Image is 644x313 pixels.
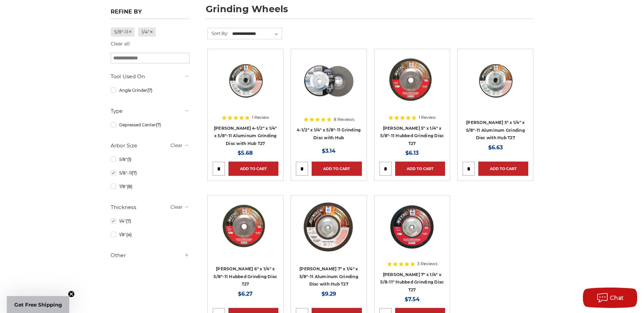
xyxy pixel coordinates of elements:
[379,54,445,120] a: 5" x 1/4" x 5/8"-11 Hubbed Grinding Disc T27 620110
[111,84,189,96] a: Angle Grinder
[132,170,137,175] span: (7)
[126,232,132,237] span: (4)
[383,54,441,108] img: 5" x 1/4" x 5/8"-11 Hubbed Grinding Disc T27 620110
[111,72,189,81] h5: Tool Used On
[111,27,135,37] a: 5/8"-11
[395,162,445,176] a: Add to Cart
[213,54,278,120] a: Aluminum Grinding Wheel with Hub
[583,288,637,308] button: Chat
[213,200,278,266] a: 6" grinding wheel with hub
[334,118,354,122] span: 8 Reviews
[301,54,356,108] img: BHA 4.5 Inch Grinding Wheel with 5/8 inch hub
[380,126,444,146] a: [PERSON_NAME] 5" x 1/4" x 5/8"-11 Hubbed Grinding Disc T27
[214,266,277,287] a: [PERSON_NAME] 6" x 1/4" x 5/8"-11 Hubbed Grinding Disc T27
[111,142,189,150] h5: Arbor Size
[380,272,444,292] a: [PERSON_NAME] 7" x 1/4" x 5/8-11" Hubbed Grinding Disc T27
[111,8,189,19] h5: Refine by
[228,162,278,176] a: Add to Cart
[216,200,274,254] img: 6" grinding wheel with hub
[111,203,189,211] h5: Thickness
[111,251,189,259] h5: Other
[111,41,130,47] a: Clear all
[7,296,69,313] div: Get Free ShippingClose teaser
[312,162,362,176] a: Add to Cart
[300,200,357,254] img: 7" Aluminum Grinding Wheel with Hub
[238,291,253,297] span: $6.27
[405,150,419,156] span: $6.13
[111,119,189,131] a: Depressed Center
[111,107,189,115] h5: Type
[156,122,161,127] span: (7)
[379,200,445,266] a: 7" x 1/4" x 5/8"-11 Grinding Disc with Hub
[610,295,624,301] span: Chat
[170,142,183,148] a: Clear
[138,27,156,37] a: 1/4"
[111,229,189,241] a: 1/8"
[14,301,62,308] span: Get Free Shipping
[111,167,189,179] a: 5/8"-11
[68,291,75,297] button: Close teaser
[296,54,362,120] a: BHA 4.5 Inch Grinding Wheel with 5/8 inch hub
[170,204,183,210] a: Clear
[206,4,534,19] h1: grinding wheels
[126,218,131,224] span: (7)
[238,150,253,156] span: $5.68
[127,184,132,189] span: (8)
[218,54,273,108] img: Aluminum Grinding Wheel with Hub
[111,215,189,227] a: 1/4"
[322,148,335,154] span: $3.14
[214,126,277,146] a: [PERSON_NAME] 4-1/2" x 1/4" x 5/8"-11 Aluminum Grinding Disc with Hub T27
[478,162,528,176] a: Add to Cart
[385,200,439,254] img: 7" x 1/4" x 5/8"-11 Grinding Disc with Hub
[208,28,228,38] label: Sort By:
[231,29,282,39] select: Sort By:
[488,144,503,151] span: $6.63
[321,291,336,297] span: $9.29
[299,266,358,287] a: [PERSON_NAME] 7" x 1/4" x 5/8"-11 Aluminum Grinding Disc with Hub T27
[405,296,420,302] span: $7.54
[468,54,522,108] img: 5" aluminum grinding wheel with hub
[147,88,152,93] span: (7)
[296,200,362,266] a: 7" Aluminum Grinding Wheel with Hub
[127,157,131,162] span: (1)
[111,153,189,165] a: 5/8"
[466,120,525,140] a: [PERSON_NAME] 5" x 1/4" x 5/8"-11 Aluminum Grinding Disc with Hub T27
[462,54,528,120] a: 5" aluminum grinding wheel with hub
[297,127,361,140] a: 4-1/2" x 1/4" x 5/8"-11 Grinding Disc with Hub
[111,181,189,192] a: 7/8"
